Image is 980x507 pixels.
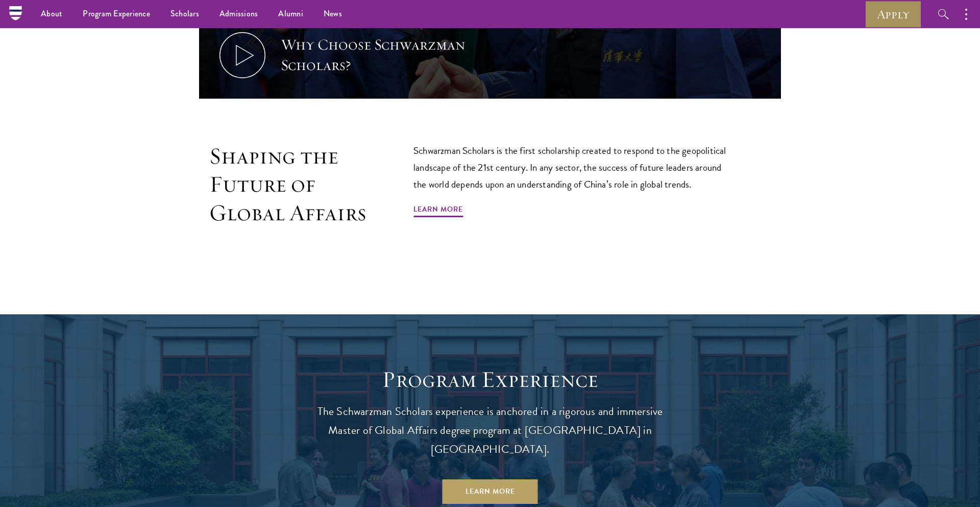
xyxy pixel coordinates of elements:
a: Learn More [443,479,538,504]
h1: Program Experience [306,365,674,394]
p: Schwarzman Scholars is the first scholarship created to respond to the geopolitical landscape of ... [413,142,735,193]
a: Learn More [413,203,463,219]
div: Why Choose Schwarzman Scholars? [281,35,470,76]
h2: Shaping the Future of Global Affairs [209,142,367,227]
p: The Schwarzman Scholars experience is anchored in a rigorous and immersive Master of Global Affai... [306,402,674,459]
